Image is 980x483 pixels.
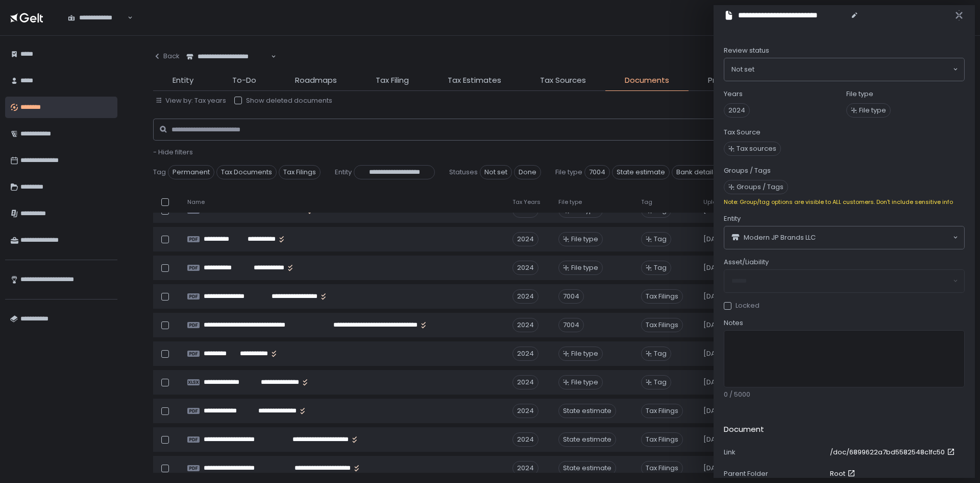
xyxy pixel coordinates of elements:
span: Groups / Tags [737,182,783,192]
div: 2024 [512,375,538,389]
div: Search for option [61,7,133,29]
div: 2024 [512,232,538,246]
span: File type [571,263,598,272]
div: 2024 [512,461,538,475]
div: Search for option [724,58,964,81]
div: State estimate [558,404,616,418]
span: Entity [724,214,741,223]
span: To-Do [232,75,256,86]
span: Done [514,165,541,179]
span: Tax Filings [641,289,683,304]
span: Permanent [168,165,214,179]
div: 2024 [512,404,538,418]
span: Tag [153,168,166,177]
div: 2024 [512,347,538,361]
span: Tax Years [512,198,541,206]
span: Entity [335,168,352,177]
span: File type [859,106,886,115]
span: Statuses [449,168,478,177]
span: Tax sources [737,144,776,153]
span: Roadmaps [295,75,337,86]
span: [DATE] [703,349,726,358]
div: Parent Folder [724,469,826,478]
span: File type [555,168,582,177]
span: [DATE] [703,235,726,244]
span: Tax Estimates [448,75,501,86]
span: - Hide filters [153,147,193,157]
span: Not set [480,165,512,179]
button: View by: Tax years [155,96,226,105]
h2: Document [724,424,764,435]
div: Note: Group/tag options are visible to ALL customers. Don't include sensitive info [724,198,965,206]
span: Tag [654,235,667,244]
span: Review status [724,46,769,55]
div: 7004 [558,318,584,332]
a: /doc/6899622a7bd5582548c1fc50 [830,448,957,457]
span: State estimate [612,165,670,179]
span: Asset/Liability [724,258,769,267]
span: 2024 [724,103,750,118]
span: [DATE] [703,464,726,473]
a: Root [830,469,857,478]
span: File type [558,198,582,206]
div: Search for option [180,46,276,67]
span: Projections [708,75,750,86]
span: Documents [625,75,669,86]
span: Tax Filings [641,318,683,332]
div: State estimate [558,461,616,475]
span: Notes [724,318,743,328]
label: Groups / Tags [724,166,771,175]
span: Tag [654,378,667,387]
button: Back [153,46,180,66]
span: Tax Documents [216,165,277,179]
label: Tax Source [724,128,761,137]
div: Search for option [724,226,964,249]
span: Tax Filings [279,165,321,179]
label: Years [724,89,743,99]
span: File type [571,378,598,387]
span: Modern JP Brands LLC [744,233,816,242]
button: - Hide filters [153,148,193,157]
input: Search for option [754,64,952,75]
div: 2024 [512,289,538,304]
span: Not set [731,64,754,75]
span: Uploaded [703,198,732,206]
span: Bank details [672,165,721,179]
div: 2024 [512,318,538,332]
span: Tax Filings [641,461,683,475]
span: [DATE] [703,292,726,301]
div: 2024 [512,261,538,275]
span: File type [571,235,598,244]
span: [DATE] [703,320,726,330]
div: 7004 [558,289,584,304]
span: [DATE] [703,406,726,416]
div: Back [153,52,180,61]
span: Tag [654,263,667,272]
div: Link [724,448,826,457]
span: File type [571,349,598,358]
span: Tag [641,198,652,206]
span: [DATE] [703,378,726,387]
span: Tax Filing [376,75,409,86]
span: Tag [654,349,667,358]
span: Tax Filings [641,404,683,418]
div: 0 / 5000 [724,390,965,399]
span: 7004 [584,165,610,179]
span: [DATE] [703,263,726,272]
span: Tax Filings [641,432,683,447]
span: [DATE] [703,435,726,444]
label: File type [846,89,873,99]
span: Tax Sources [540,75,586,86]
div: State estimate [558,432,616,447]
span: Entity [173,75,193,86]
span: Name [187,198,205,206]
input: Search for option [816,233,952,243]
div: 2024 [512,432,538,447]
